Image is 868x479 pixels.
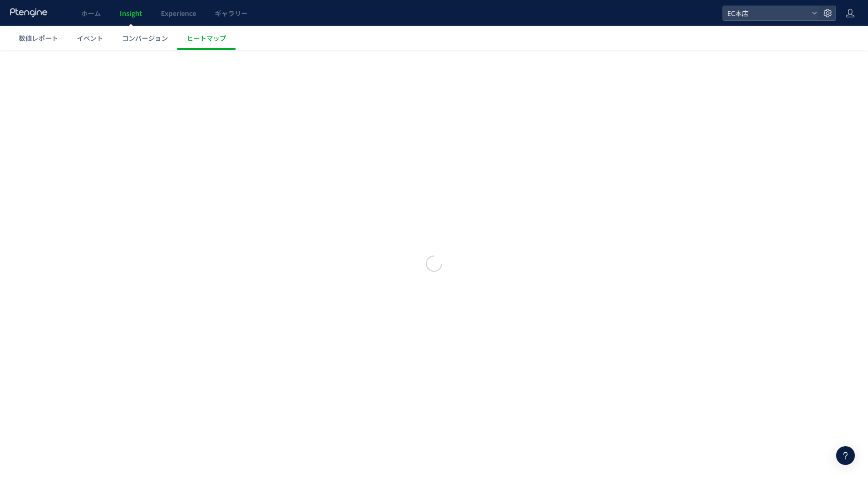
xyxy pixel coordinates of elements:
span: 数値レポート [19,33,58,43]
span: EC本店 [724,6,808,20]
span: イベント [77,33,103,43]
span: コンバージョン [122,33,168,43]
span: ヒートマップ [187,33,226,43]
span: Experience [161,8,196,18]
span: ホーム [81,8,101,18]
span: ギャラリー [215,8,248,18]
span: Insight [120,8,142,18]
